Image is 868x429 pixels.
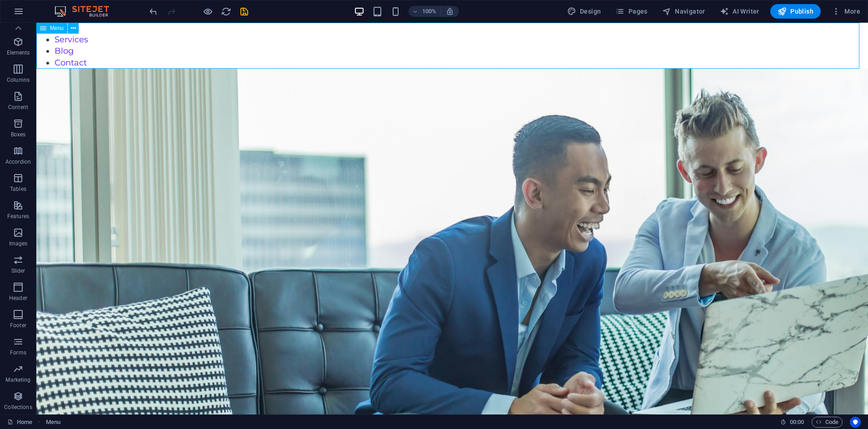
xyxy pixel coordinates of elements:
span: Navigator [662,7,705,16]
p: Forms [10,349,26,356]
button: Design [564,4,605,19]
span: More [832,7,860,16]
p: Header [9,294,27,302]
nav: breadcrumb [46,417,60,428]
button: reload [220,6,231,17]
button: Usercentrics [850,417,861,428]
p: Boxes [11,131,26,138]
h6: Session time [780,417,804,428]
p: Elements [7,49,30,56]
p: Marketing [5,376,30,384]
p: Footer [10,322,26,329]
p: Images [9,240,28,247]
span: 00 00 [790,417,804,428]
p: Slider [11,267,25,274]
i: Save (Ctrl+S) [239,6,249,17]
span: : [796,419,798,425]
span: Click to select. Double-click to edit [46,417,60,428]
a: Click to cancel selection. Double-click to open Pages [7,417,32,428]
button: Code [812,417,843,428]
button: Pages [612,4,651,19]
p: Features [7,213,29,220]
i: On resize automatically adjust zoom level to fit chosen device. [446,7,454,15]
img: Editor Logo [52,6,120,17]
i: Undo: Move elements (Ctrl+Z) [148,6,159,17]
button: save [239,6,249,17]
p: Content [8,104,28,111]
button: undo [148,6,159,17]
button: AI Writer [716,4,763,19]
p: Accordion [5,158,31,165]
p: Tables [10,185,26,193]
div: Design (Ctrl+Alt+Y) [564,4,605,19]
span: Publish [778,7,813,16]
span: Pages [615,7,647,16]
button: 100% [409,6,441,17]
button: More [828,4,864,19]
p: Collections [4,404,32,411]
h6: 100% [422,6,437,17]
i: Reload page [221,6,231,17]
button: Click here to leave preview mode and continue editing [202,6,213,17]
p: Columns [7,76,30,84]
span: AI Writer [720,7,759,16]
span: Menu [50,25,64,31]
span: Code [816,417,838,428]
button: Navigator [658,4,709,19]
button: Publish [770,4,821,19]
span: Design [567,7,601,16]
